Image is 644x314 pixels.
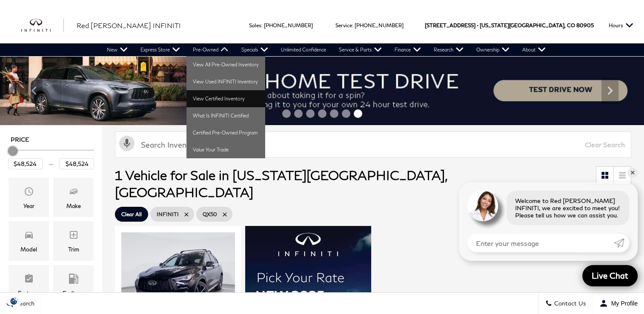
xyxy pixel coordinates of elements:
[18,288,40,298] div: Features
[77,21,181,29] span: Red [PERSON_NAME] INFINITI
[8,146,17,155] div: Maximum Price
[186,124,265,141] a: Certified Pre-Owned Program
[467,234,614,252] input: Enter your message
[186,43,235,56] a: Pre-Owned
[203,209,217,220] span: QX50
[388,43,427,56] a: Finance
[24,271,34,288] span: Features
[587,270,633,281] span: Live Chat
[516,43,552,56] a: About
[608,300,638,307] span: My Profile
[157,209,179,220] span: INFINITI
[264,22,313,29] a: [PHONE_NUMBER]
[9,265,49,304] div: FeaturesFeatures
[318,109,326,118] span: Go to slide 4
[186,141,265,158] a: Value Your Trade
[9,178,49,217] div: YearYear
[53,265,94,304] div: FueltypeFueltype
[63,288,84,298] div: Fueltype
[121,209,142,220] span: Clear All
[69,184,79,201] span: Make
[21,19,64,32] img: INFINITI
[119,136,135,151] svg: Click to toggle on voice search
[614,234,629,252] a: Submit
[470,43,516,56] a: Ownership
[8,143,94,169] div: Price
[186,56,265,73] a: View All Pre-Owned Inventory
[134,43,186,56] a: Express Store
[282,109,291,118] span: Go to slide 1
[467,191,498,221] img: Agent profile photo
[100,43,552,56] nav: Main Navigation
[186,107,265,124] a: What Is INFINITI Certified
[9,221,49,260] div: ModelModel
[593,293,644,314] button: Open user profile menu
[507,191,629,225] div: Welcome to Red [PERSON_NAME] INFINITI, we are excited to meet you! Please tell us how we can assi...
[186,90,265,107] a: View Certified Inventory
[552,300,586,307] span: Contact Us
[23,201,34,211] div: Year
[24,228,34,245] span: Model
[4,297,24,305] img: Opt-Out Icon
[601,78,618,103] div: Next
[425,22,594,29] a: [STREET_ADDRESS] • [US_STATE][GEOGRAPHIC_DATA], CO 80905
[335,22,352,29] span: Service
[306,109,315,118] span: Go to slide 3
[20,245,37,254] div: Model
[332,43,388,56] a: Service & Parts
[582,265,638,286] a: Live Chat
[567,7,575,43] span: CO
[13,300,34,307] span: Search
[604,7,638,43] button: Open the hours dropdown
[21,19,64,32] a: infiniti
[235,43,275,56] a: Specials
[576,7,594,43] span: 80905
[53,178,94,217] div: MakeMake
[8,158,43,169] input: Minimum
[4,297,24,305] section: Click to Open Cookie Consent Modal
[53,221,94,260] div: TrimTrim
[66,201,81,211] div: Make
[294,109,303,118] span: Go to slide 2
[355,22,404,29] a: [PHONE_NUMBER]
[77,20,181,31] a: Red [PERSON_NAME] INFINITI
[100,43,134,56] a: New
[60,158,94,169] input: Maximum
[24,184,34,201] span: Year
[69,271,79,288] span: Fueltype
[354,109,362,118] span: Go to slide 7
[427,43,470,56] a: Research
[69,228,79,245] span: Trim
[11,136,92,143] h5: Price
[115,167,447,200] span: 1 Vehicle for Sale in [US_STATE][GEOGRAPHIC_DATA], [GEOGRAPHIC_DATA]
[342,109,350,118] span: Go to slide 6
[480,7,566,43] span: [US_STATE][GEOGRAPHIC_DATA],
[261,22,263,29] span: :
[26,78,43,103] div: Previous
[68,245,79,254] div: Trim
[249,22,261,29] span: Sales
[330,109,338,118] span: Go to slide 5
[425,7,478,43] span: [STREET_ADDRESS] •
[186,73,265,90] a: View Used INFINITI Inventory
[352,22,353,29] span: :
[115,131,631,158] input: Search Inventory
[275,43,332,56] a: Unlimited Confidence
